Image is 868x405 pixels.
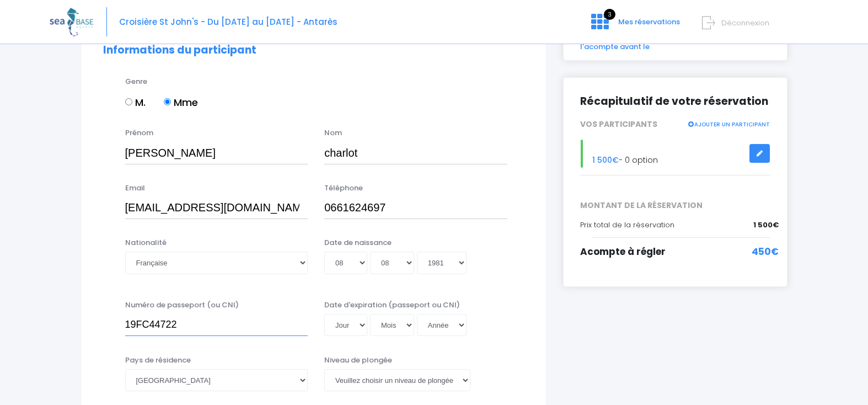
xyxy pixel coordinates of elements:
[125,355,191,366] label: Pays de résidence
[572,200,779,211] span: MONTANT DE LA RÉSERVATION
[324,237,392,248] label: Date de naissance
[324,300,460,311] label: Date d'expiration (passeport ou CNI)
[125,76,147,87] label: Genre
[752,245,779,259] span: 450€
[572,119,779,130] div: VOS PARTICIPANTS
[125,127,153,138] label: Prénom
[324,183,363,194] label: Téléphone
[164,98,171,105] input: Mme
[753,220,779,231] span: 1 500€
[164,95,198,110] label: Mme
[580,245,666,258] span: Acompte à régler
[618,17,680,27] span: Mes réservations
[324,127,342,138] label: Nom
[119,16,337,28] span: Croisière St John's - Du [DATE] au [DATE] - Antarès
[688,119,770,129] a: AJOUTER UN PARTICIPANT
[125,300,239,311] label: Numéro de passeport (ou CNI)
[125,183,145,194] label: Email
[103,44,524,57] h2: Informations du participant
[580,94,771,108] h2: Récapitulatif de votre réservation
[125,98,132,105] input: M.
[592,154,619,166] span: 1 500€
[125,95,146,110] label: M.
[604,9,615,20] span: 3
[125,237,167,248] label: Nationalité
[580,220,674,230] span: Prix total de la réservation
[721,18,769,28] span: Déconnexion
[572,140,779,168] div: - 0 option
[582,20,687,31] a: 3 Mes réservations
[324,355,392,366] label: Niveau de plongée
